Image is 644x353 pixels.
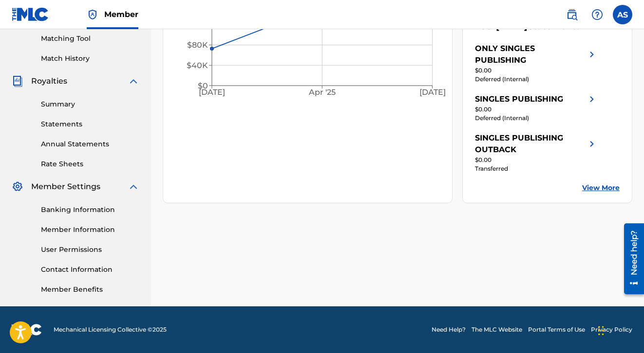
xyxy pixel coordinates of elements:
[87,9,98,20] img: Top Rightsholder
[595,306,644,353] iframe: Chat Widget
[528,325,585,334] a: Portal Terms of Use
[41,159,139,169] a: Rate Sheets
[586,132,598,156] img: right chevron icon
[12,7,49,21] img: MLC Logo
[41,205,139,215] a: Banking Information
[475,132,598,173] a: SINGLES PUBLISHING OUTBACKright chevron icon$0.00Transferred
[41,265,139,275] a: Contact Information
[41,99,139,109] a: Summary
[308,88,336,97] tspan: Apr '25
[12,324,42,335] img: logo
[187,61,208,70] tspan: $40K
[128,75,139,87] img: expand
[475,156,598,164] div: $0.00
[566,9,578,20] img: search
[475,114,598,123] div: Deferred (Internal)
[475,164,598,173] div: Transferred
[617,219,644,298] iframe: Resource Center
[432,325,466,334] a: Need Help?
[41,245,139,255] a: User Permissions
[586,43,598,66] img: right chevron icon
[472,325,522,334] a: The MLC Website
[598,316,604,345] div: Drag
[41,53,139,64] a: Match History
[185,20,208,29] tspan: $120K
[12,75,23,87] img: Royalties
[31,181,100,193] span: Member Settings
[475,66,598,75] div: $0.00
[587,5,607,24] div: Help
[591,9,603,20] img: help
[31,75,67,87] span: Royalties
[128,181,139,193] img: expand
[41,119,139,129] a: Statements
[41,139,139,149] a: Annual Statements
[475,132,586,156] div: SINGLES PUBLISHING OUTBACK
[475,75,598,84] div: Deferred (Internal)
[475,43,598,84] a: ONLY SINGLES PUBLISHINGright chevron icon$0.00Deferred (Internal)
[187,40,208,50] tspan: $80K
[104,9,138,20] span: Member
[475,105,598,114] div: $0.00
[562,5,582,24] a: Public Search
[475,93,598,123] a: SINGLES PUBLISHINGright chevron icon$0.00Deferred (Internal)
[591,325,632,334] a: Privacy Policy
[586,93,598,105] img: right chevron icon
[54,325,167,334] span: Mechanical Licensing Collective © 2025
[613,5,632,24] div: User Menu
[419,88,446,97] tspan: [DATE]
[475,93,563,105] div: SINGLES PUBLISHING
[198,81,208,90] tspan: $0
[475,43,586,66] div: ONLY SINGLES PUBLISHING
[41,225,139,235] a: Member Information
[12,181,23,193] img: Member Settings
[41,284,139,295] a: Member Benefits
[41,34,139,44] a: Matching Tool
[199,88,225,97] tspan: [DATE]
[582,183,620,193] a: View More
